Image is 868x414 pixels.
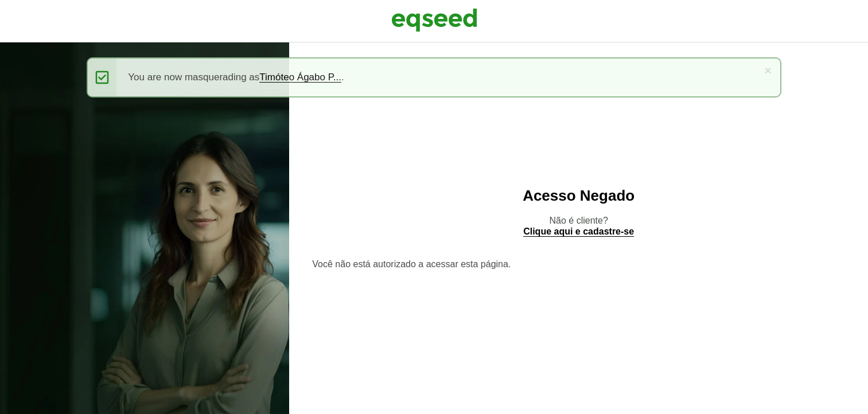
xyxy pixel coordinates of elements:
div: You are now masquerading as . [87,57,781,97]
section: Você não está autorizado a acessar esta página. [312,260,845,269]
img: EqSeed Logo [391,6,477,34]
a: × [764,64,771,76]
h2: Acesso Negado [312,188,845,204]
a: Clique aqui e cadastre-se [523,227,634,237]
p: Não é cliente? [312,215,845,237]
a: Timóteo Ágabo P... [259,72,341,83]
